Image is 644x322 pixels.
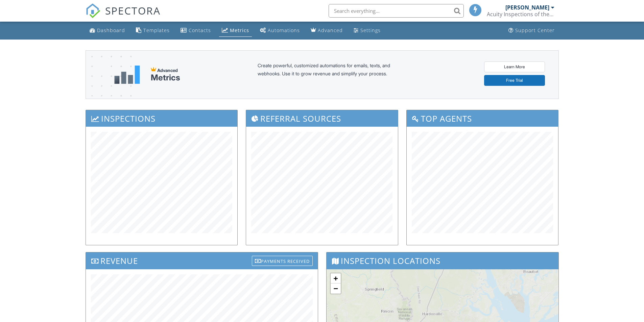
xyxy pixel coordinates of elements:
img: advanced-banner-bg-f6ff0eecfa0ee76150a1dea9fec4b49f333892f74bc19f1b897a312d7a1b2ff3.png [86,51,132,125]
div: Advanced [318,27,343,33]
a: Settings [351,24,383,37]
h3: Inspection Locations [327,252,558,269]
a: Advanced [308,24,345,37]
a: Learn More [484,61,545,72]
img: The Best Home Inspection Software - Spectora [86,3,100,18]
a: Zoom in [331,273,341,283]
div: [PERSON_NAME] [505,4,549,11]
a: Free Trial [484,75,545,86]
a: Dashboard [87,24,128,37]
div: Metrics [151,73,180,82]
h3: Revenue [86,252,318,269]
span: SPECTORA [105,3,161,18]
div: Create powerful, customized automations for emails, texts, and webhooks. Use it to grow revenue a... [258,61,406,88]
a: Payments Received [252,254,313,265]
div: Contacts [189,27,211,33]
div: Settings [360,27,381,33]
a: Contacts [178,24,214,37]
a: SPECTORA [86,9,161,23]
a: Metrics [219,24,252,37]
div: Dashboard [97,27,125,33]
h3: Top Agents [407,110,558,127]
h3: Referral Sources [246,110,398,127]
div: Metrics [230,27,249,33]
div: Support Center [515,27,555,33]
div: Payments Received [252,256,313,266]
h3: Inspections [86,110,238,127]
div: Automations [268,27,300,33]
a: Zoom out [331,283,341,294]
a: Automations (Basic) [257,24,303,37]
img: metrics-aadfce2e17a16c02574e7fc40e4d6b8174baaf19895a402c862ea781aae8ef5b.svg [114,66,140,84]
span: Advanced [157,68,178,73]
a: Support Center [506,24,557,37]
div: Templates [143,27,170,33]
input: Search everything... [329,4,464,18]
div: Acuity Inspections of the Lowcountry [487,11,554,18]
a: Templates [133,24,172,37]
